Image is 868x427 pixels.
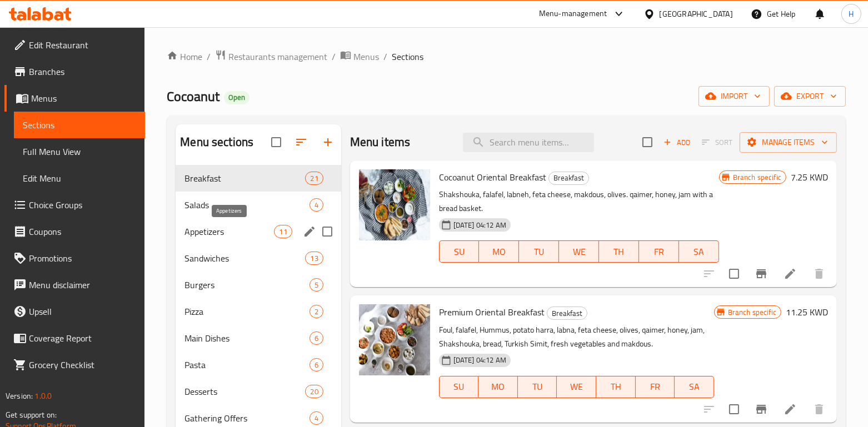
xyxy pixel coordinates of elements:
[523,244,555,260] span: TU
[439,240,480,263] button: SU
[518,376,557,398] button: TU
[332,50,336,63] li: /
[449,220,511,230] span: [DATE] 04:12 AM
[563,244,595,260] span: WE
[439,323,714,351] p: Foul, falafel, Hummus, potato harra, labna, feta cheese, olives, qaimer, honey, jam, Shakshouka, ...
[29,65,136,78] span: Branches
[184,198,309,212] div: Salads
[522,379,553,395] span: TU
[463,133,594,152] input: search
[310,307,323,317] span: 2
[4,85,145,112] a: Menus
[783,89,837,103] span: export
[4,298,145,325] a: Upsell
[176,218,341,245] div: Appetizers11edit
[305,252,323,265] div: items
[184,172,305,185] span: Breakfast
[184,385,305,398] span: Desserts
[748,260,775,287] button: Branch-specific-item
[4,192,145,218] a: Choice Groups
[4,325,145,351] a: Coverage Report
[310,333,323,344] span: 6
[31,92,136,105] span: Menus
[749,135,828,149] span: Manage items
[643,244,675,260] span: FR
[167,84,220,109] span: Cocoanut
[310,278,323,292] div: items
[310,358,323,371] div: items
[14,138,145,165] a: Full Menu View
[274,225,292,238] div: items
[301,223,318,240] button: edit
[549,172,588,184] span: Breakfast
[547,307,587,320] span: Breakfast
[34,389,52,403] span: 1.0.0
[784,403,797,416] a: Edit menu item
[315,129,341,155] button: Add section
[176,378,341,405] div: Desserts20
[29,38,136,52] span: Edit Restaurant
[596,376,636,398] button: TH
[176,165,341,192] div: Breakfast21
[478,376,518,398] button: MO
[14,165,145,192] a: Edit Menu
[774,86,846,107] button: export
[4,272,145,298] a: Menu disclaimer
[601,379,631,395] span: TH
[806,260,832,287] button: delete
[310,360,323,370] span: 6
[695,134,740,151] span: Select section first
[23,145,136,158] span: Full Menu View
[722,398,746,421] span: Select to update
[4,351,145,378] a: Grocery Checklist
[383,50,387,63] li: /
[176,272,341,298] div: Burgers5
[184,331,309,345] span: Main Dishes
[176,351,341,378] div: Pasta6
[184,411,309,425] span: Gathering Offers
[784,267,797,280] a: Edit menu item
[353,50,379,63] span: Menus
[176,325,341,351] div: Main Dishes6
[729,172,786,183] span: Branch specific
[439,169,546,185] span: Cocoanut Oriental Breakfast
[636,130,659,154] span: Select section
[29,198,136,212] span: Choice Groups
[479,240,519,263] button: MO
[519,240,559,263] button: TU
[350,134,411,150] h2: Menu items
[359,304,430,375] img: Premium Oriental Breakfast
[791,169,828,185] h6: 7.25 KWD
[547,307,587,320] div: Breakfast
[6,408,57,422] span: Get support on:
[29,252,136,265] span: Promotions
[310,411,323,425] div: items
[640,379,671,395] span: FR
[359,169,430,240] img: Cocoanut Oriental Breakfast
[305,172,323,185] div: items
[659,134,695,151] span: Add item
[659,134,695,151] button: Add
[29,331,136,345] span: Coverage Report
[684,244,715,260] span: SA
[224,91,250,104] div: Open
[483,379,513,395] span: MO
[561,379,592,395] span: WE
[275,227,291,237] span: 11
[306,253,322,264] span: 13
[14,112,145,138] a: Sections
[180,134,253,150] h2: Menu sections
[722,262,746,285] span: Select to update
[184,278,309,292] span: Burgers
[449,355,511,365] span: [DATE] 04:12 AM
[184,305,309,318] span: Pizza
[662,136,692,149] span: Add
[310,198,323,212] div: items
[444,379,474,395] span: SU
[636,376,675,398] button: FR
